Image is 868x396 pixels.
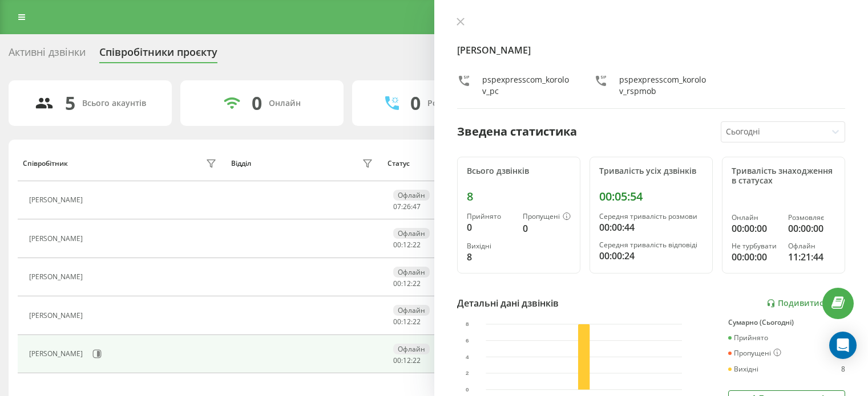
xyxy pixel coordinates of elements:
div: Офлайн [393,344,430,354]
div: 00:00:00 [788,222,835,235]
span: 00 [393,240,401,250]
text: 4 [466,354,469,360]
div: 00:00:00 [732,222,779,235]
div: : : [393,203,421,211]
div: Вихідні [728,365,758,373]
div: 0 [467,221,514,234]
div: Не турбувати [732,242,779,250]
div: Онлайн [269,99,301,108]
div: [PERSON_NAME] [29,235,86,243]
div: Статус [387,160,410,168]
text: 2 [466,370,469,377]
div: Прийнято [467,213,514,221]
text: 8 [466,321,469,328]
span: 00 [393,356,401,365]
div: Open Intercom Messenger [829,332,857,359]
text: 6 [466,337,469,344]
div: Пропущені [728,349,781,358]
div: 8 [841,365,845,373]
div: Співробітник [23,160,68,168]
div: Вихідні [467,242,514,250]
div: [PERSON_NAME] [29,350,86,358]
div: 0 [523,222,571,235]
div: Тривалість знаходження в статусах [732,166,835,186]
div: Детальні дані дзвінків [457,296,559,310]
div: pspexpresscom_korolov_pc [482,74,571,97]
div: Офлайн [393,267,430,277]
span: 26 [403,202,411,211]
div: 00:00:24 [599,249,703,263]
div: Зведена статистика [457,123,577,140]
span: 22 [413,317,421,326]
div: 00:00:00 [732,250,779,264]
div: Офлайн [393,190,430,201]
div: Сумарно (Сьогодні) [728,319,845,326]
div: 8 [467,250,514,264]
div: 0 [252,92,262,114]
div: Офлайн [393,228,430,239]
span: 07 [393,202,401,211]
span: 22 [413,240,421,250]
div: 8 [467,190,571,203]
h4: [PERSON_NAME] [457,43,846,57]
span: 00 [393,279,401,288]
span: 12 [403,317,411,326]
div: 0 [410,92,421,114]
div: Активні дзвінки [9,46,86,64]
div: pspexpresscom_korolov_rspmob [619,74,708,97]
div: Тривалість усіх дзвінків [599,166,703,176]
span: 00 [393,317,401,326]
div: : : [393,318,421,326]
div: [PERSON_NAME] [29,273,86,281]
div: 00:00:44 [599,221,703,234]
div: Онлайн [732,214,779,222]
div: Співробітники проєкту [99,46,217,64]
span: 12 [403,279,411,288]
div: : : [393,280,421,288]
text: 0 [466,387,469,393]
div: Офлайн [393,305,430,316]
div: Середня тривалість відповіді [599,241,703,249]
div: Офлайн [788,242,835,250]
div: Всього дзвінків [467,166,571,176]
div: Прийнято [728,334,768,342]
span: 12 [403,240,411,250]
div: 00:05:54 [599,190,703,203]
span: 22 [413,356,421,365]
a: Подивитись звіт [766,299,845,308]
div: Середня тривалість розмови [599,213,703,221]
div: 5 [65,92,75,114]
div: [PERSON_NAME] [29,196,86,204]
div: Розмовляють [427,99,483,108]
div: Розмовляє [788,214,835,222]
div: : : [393,241,421,249]
span: 12 [403,356,411,365]
div: Пропущені [523,213,571,222]
span: 47 [413,202,421,211]
div: Всього акаунтів [82,99,146,108]
div: Відділ [231,160,251,168]
span: 22 [413,279,421,288]
div: : : [393,357,421,365]
div: [PERSON_NAME] [29,312,86,320]
div: 11:21:44 [788,250,835,264]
